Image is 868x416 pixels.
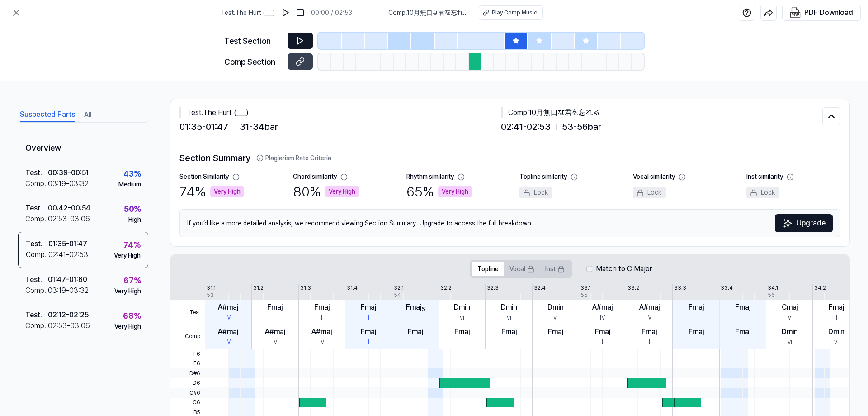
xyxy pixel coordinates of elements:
[170,359,205,369] span: E6
[768,291,775,299] div: 56
[646,313,652,322] div: IV
[224,35,282,47] div: Test Section
[388,8,468,18] span: Comp . 10月無口な君を忘れる
[25,214,48,225] div: Comp .
[25,167,48,178] div: Test .
[790,7,801,18] img: PDF Download
[454,326,470,337] div: Fmaj
[26,249,48,260] div: Comp .
[553,313,558,322] div: vi
[293,172,337,182] div: Chord similarity
[314,302,330,313] div: Fmaj
[406,172,454,182] div: Rhythm similarity
[580,284,591,292] div: 33.1
[253,284,264,292] div: 31.2
[226,337,231,347] div: IV
[487,284,499,292] div: 32.3
[207,291,214,299] div: 53
[210,186,244,197] div: Very High
[48,285,89,296] div: 03:19 - 03:32
[742,8,751,17] img: help
[695,337,697,347] div: I
[170,325,205,349] span: Comp
[829,302,844,313] div: Fmaj
[123,274,141,287] div: 67 %
[768,284,778,292] div: 34.1
[408,326,423,337] div: Fmaj
[742,337,744,347] div: I
[394,284,404,292] div: 32.1
[114,287,141,296] div: Very High
[170,398,205,408] span: C6
[592,302,613,313] div: A#maj
[48,203,90,214] div: 00:42 - 00:54
[48,320,90,331] div: 02:53 - 03:06
[836,313,837,322] div: I
[633,172,675,182] div: Vocal similarity
[179,172,229,182] div: Section Similarity
[782,302,798,313] div: Cmaj
[319,337,325,347] div: IV
[25,274,48,285] div: Test .
[501,107,822,118] div: Comp . 10月無口な君を忘れる
[415,313,416,322] div: I
[834,337,839,347] div: vi
[421,306,425,312] sub: 5
[293,182,359,202] div: 80 %
[118,180,141,189] div: Medium
[128,215,141,225] div: High
[267,302,283,313] div: Fmaj
[179,209,840,237] div: If you’d like a more detailed analysis, we recommend viewing Section Summary. Upgrade to access t...
[406,182,472,202] div: 65 %
[828,326,844,337] div: Dmin
[534,284,546,292] div: 32.4
[472,262,504,276] button: Topline
[207,284,216,292] div: 31.1
[123,239,141,251] div: 74 %
[479,5,543,20] button: Play Comp Music
[123,167,141,180] div: 43 %
[746,187,779,198] div: Lock
[627,284,639,292] div: 33.2
[508,337,509,347] div: I
[519,172,567,182] div: Topline similarity
[48,239,87,249] div: 01:35 - 01:47
[689,326,704,337] div: Fmaj
[170,378,205,388] span: D6
[25,285,48,296] div: Comp .
[311,8,352,18] div: 00:00 / 02:53
[114,322,141,331] div: Very High
[179,151,840,165] h2: Section Summary
[555,337,557,347] div: I
[221,8,275,18] span: Test . The Hurt (___)
[735,326,750,337] div: Fmaj
[361,326,376,337] div: Fmaj
[540,262,570,276] button: Inst
[764,8,773,17] img: share
[602,337,603,347] div: I
[596,263,652,274] label: Match to C Major
[170,300,205,325] span: Test
[48,274,87,285] div: 01:47 - 01:60
[595,326,610,337] div: Fmaj
[240,120,278,134] span: 31 - 34 bar
[454,302,470,313] div: Dmin
[547,302,564,313] div: Dmin
[25,178,48,189] div: Comp .
[179,182,244,202] div: 74 %
[633,187,666,198] div: Lock
[462,337,463,347] div: I
[123,310,141,322] div: 68 %
[742,313,744,322] div: I
[689,302,704,313] div: Fmaj
[25,320,48,331] div: Comp .
[84,108,91,122] button: All
[170,388,205,398] span: C#6
[775,214,833,232] a: SparklesUpgrade
[265,326,285,337] div: A#maj
[440,284,452,292] div: 32.2
[25,203,48,214] div: Test .
[519,187,552,198] div: Lock
[272,337,278,347] div: IV
[721,284,733,292] div: 33.4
